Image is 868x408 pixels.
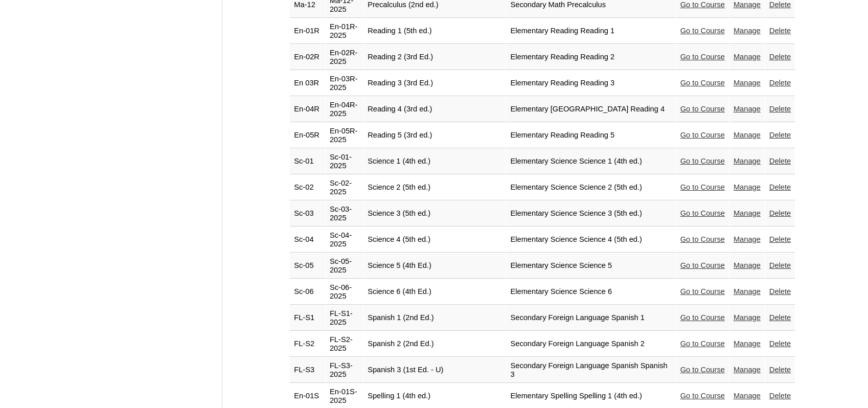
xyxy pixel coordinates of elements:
[363,149,506,174] td: Science 1 (4th ed.)
[363,253,506,279] td: Science 5 (4th Ed.)
[290,97,325,122] td: En-04R
[769,235,791,243] a: Delete
[506,123,675,148] td: Elementary Reading Reading 5
[506,279,675,305] td: Elementary Science Science 6
[680,261,725,269] a: Go to Course
[290,253,325,279] td: Sc-05
[734,287,761,296] a: Manage
[769,287,791,296] a: Delete
[769,53,791,61] a: Delete
[734,313,761,322] a: Manage
[680,157,725,165] a: Go to Course
[290,201,325,226] td: Sc-03
[734,339,761,348] a: Manage
[680,131,725,139] a: Go to Course
[363,279,506,305] td: Science 6 (4th Ed.)
[326,305,363,331] td: FL-S1-2025
[680,235,725,243] a: Go to Course
[506,18,675,44] td: Elementary Reading Reading 1
[734,183,761,191] a: Manage
[680,366,725,374] a: Go to Course
[290,71,325,96] td: En 03R
[769,131,791,139] a: Delete
[506,227,675,253] td: Elementary Science Science 4 (5th ed.)
[363,357,506,383] td: Spanish 3 (1st Ed. - U)
[769,183,791,191] a: Delete
[680,1,725,9] a: Go to Course
[769,366,791,374] a: Delete
[769,157,791,165] a: Delete
[363,227,506,253] td: Science 4 (5th ed.)
[363,97,506,122] td: Reading 4 (3rd ed.)
[290,175,325,200] td: Sc-02
[734,79,761,87] a: Manage
[734,131,761,139] a: Manage
[734,157,761,165] a: Manage
[326,357,363,383] td: FL-S3-2025
[769,1,791,9] a: Delete
[769,105,791,113] a: Delete
[326,331,363,357] td: FL-S2-2025
[290,123,325,148] td: En-05R
[290,18,325,44] td: En-01R
[769,209,791,217] a: Delete
[506,175,675,200] td: Elementary Science Science 2 (5th ed.)
[680,209,725,217] a: Go to Course
[290,279,325,305] td: Sc-06
[326,18,363,44] td: En-01R-2025
[363,175,506,200] td: Science 2 (5th ed.)
[680,79,725,87] a: Go to Course
[769,27,791,35] a: Delete
[290,305,325,331] td: FL-S1
[363,44,506,70] td: Reading 2 (3rd Ed.)
[506,305,675,331] td: Secondary Foreign Language Spanish 1
[506,331,675,357] td: Secondary Foreign Language Spanish 2
[734,105,761,113] a: Manage
[506,71,675,96] td: Elementary Reading Reading 3
[734,53,761,61] a: Manage
[363,201,506,226] td: Science 3 (5th ed.)
[290,149,325,174] td: Sc-01
[769,261,791,269] a: Delete
[326,71,363,96] td: En-03R-2025
[734,392,761,400] a: Manage
[680,53,725,61] a: Go to Course
[680,105,725,113] a: Go to Course
[326,97,363,122] td: En-04R-2025
[326,227,363,253] td: Sc-04-2025
[326,253,363,279] td: Sc-05-2025
[680,287,725,296] a: Go to Course
[680,339,725,348] a: Go to Course
[769,79,791,87] a: Delete
[506,44,675,70] td: Elementary Reading Reading 2
[506,201,675,226] td: Elementary Science Science 3 (5th ed.)
[506,253,675,279] td: Elementary Science Science 5
[680,183,725,191] a: Go to Course
[363,18,506,44] td: Reading 1 (5th ed.)
[326,44,363,70] td: En-02R-2025
[326,149,363,174] td: Sc-01-2025
[326,201,363,226] td: Sc-03-2025
[680,392,725,400] a: Go to Course
[363,331,506,357] td: Spanish 2 (2nd Ed.)
[506,97,675,122] td: Elementary [GEOGRAPHIC_DATA] Reading 4
[769,392,791,400] a: Delete
[290,331,325,357] td: FL-S2
[506,149,675,174] td: Elementary Science Science 1 (4th ed.)
[326,279,363,305] td: Sc-06-2025
[734,1,761,9] a: Manage
[769,313,791,322] a: Delete
[363,123,506,148] td: Reading 5 (3rd ed.)
[326,123,363,148] td: En-05R-2025
[506,357,675,383] td: Secondary Foreign Language Spanish Spanish 3
[769,339,791,348] a: Delete
[680,313,725,322] a: Go to Course
[290,357,325,383] td: FL-S3
[734,27,761,35] a: Manage
[734,261,761,269] a: Manage
[363,305,506,331] td: Spanish 1 (2nd Ed.)
[326,175,363,200] td: Sc-02-2025
[290,44,325,70] td: En-02R
[734,366,761,374] a: Manage
[680,27,725,35] a: Go to Course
